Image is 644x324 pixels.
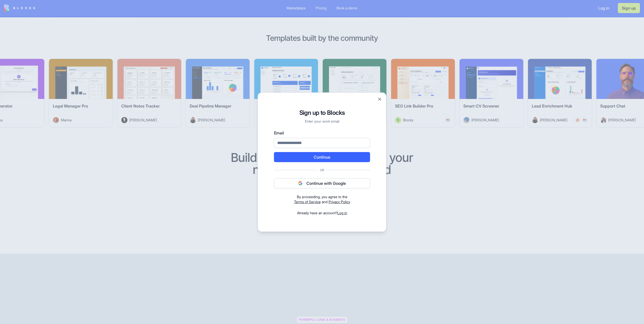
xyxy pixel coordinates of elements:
[337,211,347,215] a: Log in
[274,152,370,162] button: Continue
[274,194,370,199] div: By proceeding, you agree to the
[274,109,370,117] h1: Sign up to Blocks
[274,130,370,136] label: Email
[298,181,302,185] img: google logo
[274,178,370,188] button: Continue with Google
[294,200,321,204] a: Terms of Service
[329,200,350,204] a: Privacy Policy
[274,119,370,124] p: Enter your work email
[274,194,370,204] div: and
[274,210,370,215] div: Already have an account?
[318,168,326,172] span: Or
[377,97,382,102] button: Close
